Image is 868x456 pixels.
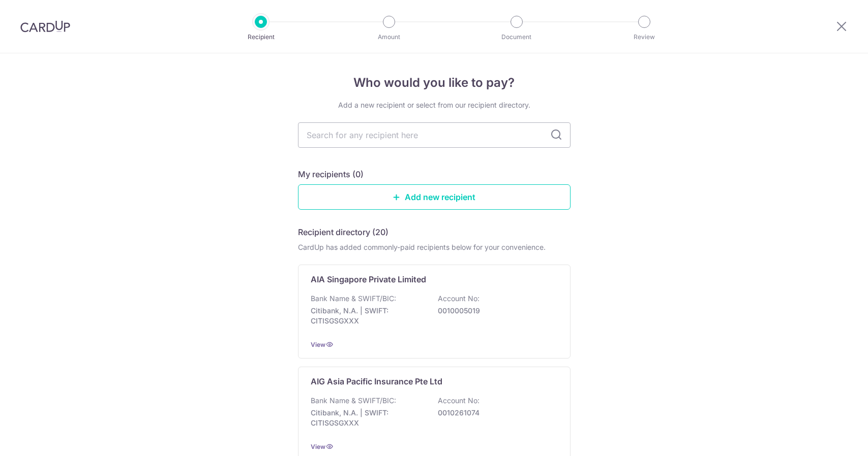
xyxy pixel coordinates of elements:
[20,20,70,32] img: CardUp
[351,32,427,42] p: Amount
[298,226,388,238] h5: Recipient directory (20)
[607,32,682,42] p: Review
[438,294,480,304] p: Account No:
[298,74,571,92] h4: Who would you like to pay?
[223,32,298,42] p: Recipient
[311,375,442,387] p: AIG Asia Pacific Insurance Pte Ltd
[311,396,396,406] p: Bank Name & SWIFT/BIC:
[311,443,325,450] a: View
[298,168,364,180] h5: My recipients (0)
[298,100,571,110] div: Add a new recipient or select from our recipient directory.
[298,184,571,210] a: Add new recipient
[311,273,426,285] p: AIA Singapore Private Limited
[298,242,571,252] div: CardUp has added commonly-paid recipients below for your convenience.
[438,306,552,316] p: 0010005019
[311,306,425,326] p: Citibank, N.A. | SWIFT: CITISGSGXXX
[438,396,480,406] p: Account No:
[311,294,396,304] p: Bank Name & SWIFT/BIC:
[479,32,554,42] p: Document
[438,408,552,418] p: 0010261074
[298,122,571,148] input: Search for any recipient here
[311,341,325,348] a: View
[311,408,425,428] p: Citibank, N.A. | SWIFT: CITISGSGXXX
